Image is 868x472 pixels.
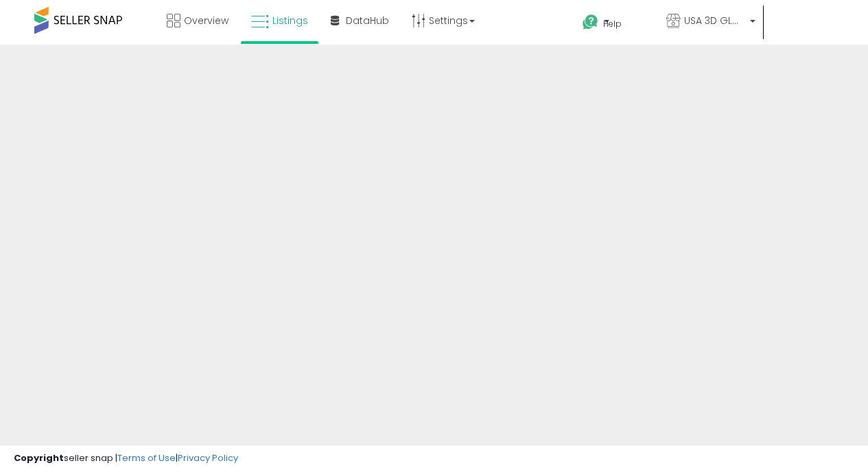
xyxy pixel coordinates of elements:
[572,3,654,45] a: Help
[684,14,746,27] span: USA 3D GLOBAL
[603,18,622,29] span: Help
[117,451,176,464] a: Terms of Use
[346,14,389,27] span: DataHub
[14,451,64,464] strong: Copyright
[14,452,238,465] div: seller snap | |
[184,14,228,27] span: Overview
[178,451,238,464] a: Privacy Policy
[272,14,308,27] span: Listings
[582,14,599,31] i: Get Help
